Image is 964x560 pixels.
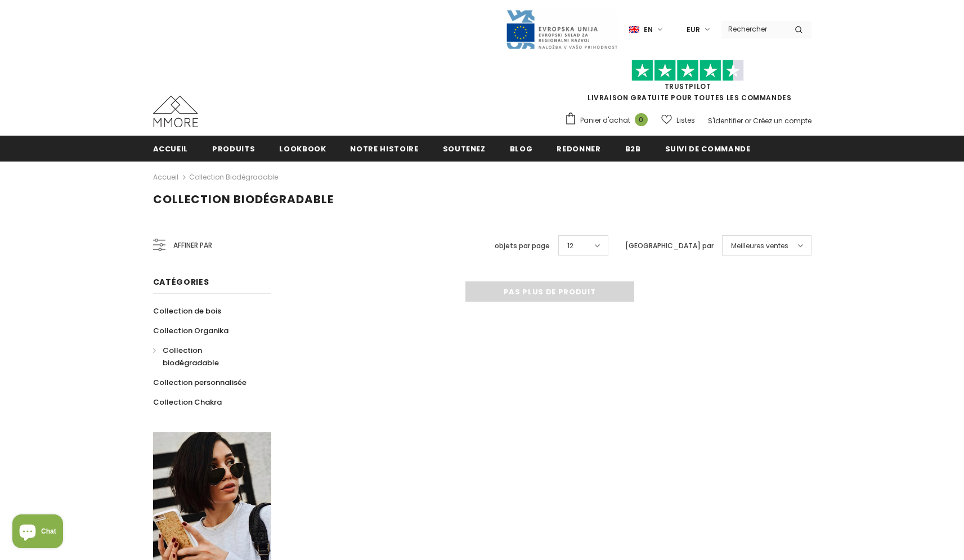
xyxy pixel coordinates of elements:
[153,136,189,161] a: Accueil
[505,24,618,34] a: Javni Razpis
[731,240,788,252] span: Meilleures ventes
[153,397,222,407] span: Collection Chakra
[279,144,326,154] span: Lookbook
[676,115,695,126] span: Listes
[661,110,695,130] a: Listes
[350,144,418,154] span: Notre histoire
[557,144,600,154] span: Redonner
[510,136,533,161] a: Blog
[580,115,630,126] span: Panier d'achat
[153,276,209,288] span: Catégories
[745,116,751,126] span: or
[153,301,221,321] a: Collection de bois
[212,144,255,154] span: Produits
[9,514,66,551] inbox-online-store-chat: Shopify online store chat
[189,172,278,182] a: Collection biodégradable
[665,136,751,161] a: Suivi de commande
[153,341,259,373] a: Collection biodégradable
[505,9,618,50] img: Javni Razpis
[625,144,641,154] span: B2B
[687,24,700,35] span: EUR
[564,65,811,102] span: LIVRAISON GRATUITE POUR TOUTES LES COMMANDES
[443,144,486,154] span: soutenez
[153,191,334,207] span: Collection biodégradable
[153,171,178,184] a: Accueil
[625,240,714,252] label: [GEOGRAPHIC_DATA] par
[153,377,246,388] span: Collection personnalisée
[708,116,743,126] a: S'identifier
[510,144,533,154] span: Blog
[631,60,744,82] img: Faites confiance aux étoiles pilotes
[557,136,600,161] a: Redonner
[567,240,573,252] span: 12
[625,136,641,161] a: B2B
[753,116,811,126] a: Créez un compte
[721,21,786,37] input: Search Site
[644,24,653,35] span: en
[153,373,246,392] a: Collection personnalisée
[279,136,326,161] a: Lookbook
[153,96,198,127] img: Cas MMORE
[153,392,222,412] a: Collection Chakra
[163,345,219,368] span: Collection biodégradable
[635,113,648,126] span: 0
[495,240,550,252] label: objets par page
[564,112,653,129] a: Panier d'achat 0
[153,306,221,316] span: Collection de bois
[665,82,711,91] a: TrustPilot
[629,25,639,34] img: i-lang-1.png
[153,325,228,336] span: Collection Organika
[350,136,418,161] a: Notre histoire
[212,136,255,161] a: Produits
[153,321,228,341] a: Collection Organika
[443,136,486,161] a: soutenez
[665,144,751,154] span: Suivi de commande
[153,144,189,154] span: Accueil
[173,239,212,252] span: Affiner par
